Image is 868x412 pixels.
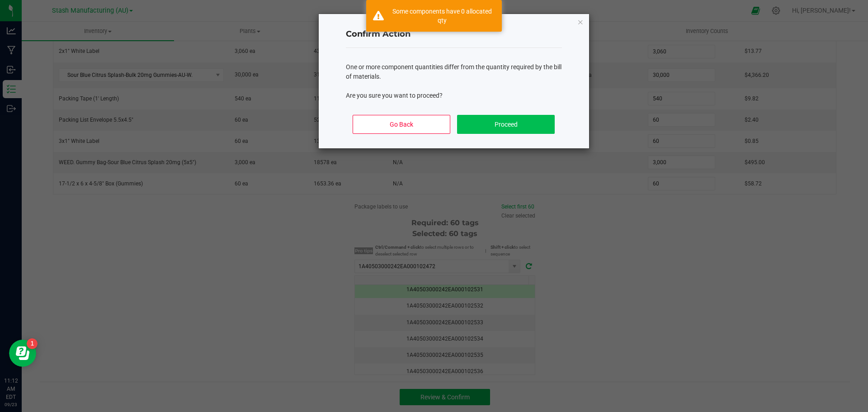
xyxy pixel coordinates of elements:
iframe: Resource center [9,340,36,367]
p: One or more component quantities differ from the quantity required by the bill of materials. [346,62,562,81]
h4: Confirm Action [346,28,562,40]
button: Proceed [457,115,554,134]
button: Close [577,16,584,27]
p: Are you sure you want to proceed? [346,91,562,100]
iframe: Resource center unread badge [27,338,38,349]
div: Some components have 0 allocated qty [389,7,495,25]
button: Go Back [353,115,450,134]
